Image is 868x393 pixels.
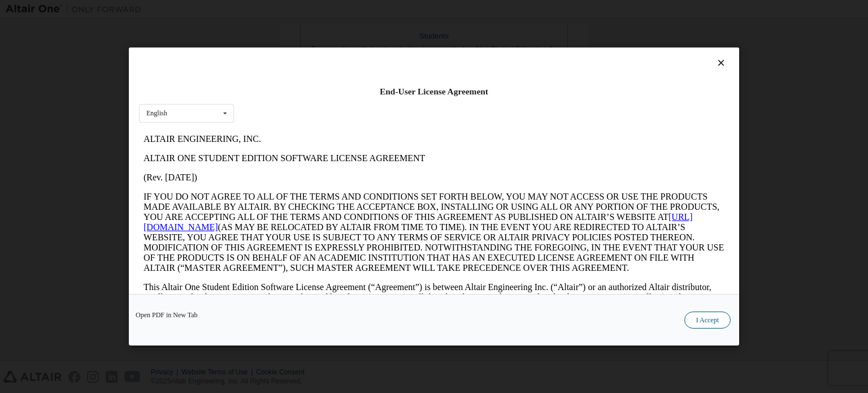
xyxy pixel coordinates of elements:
[146,110,167,116] div: English
[5,24,585,34] p: ALTAIR ONE STUDENT EDITION SOFTWARE LICENSE AGREEMENT
[136,312,198,318] a: Open PDF in New Tab
[5,153,585,193] p: This Altair One Student Edition Software License Agreement (“Agreement”) is between Altair Engine...
[5,43,585,53] p: (Rev. [DATE])
[5,5,585,15] p: ALTAIR ENGINEERING, INC.
[139,86,729,97] div: End-User License Agreement
[5,62,585,144] p: IF YOU DO NOT AGREE TO ALL OF THE TERMS AND CONDITIONS SET FORTH BELOW, YOU MAY NOT ACCESS OR USE...
[5,83,554,102] a: [URL][DOMAIN_NAME]
[684,312,731,329] button: I Accept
